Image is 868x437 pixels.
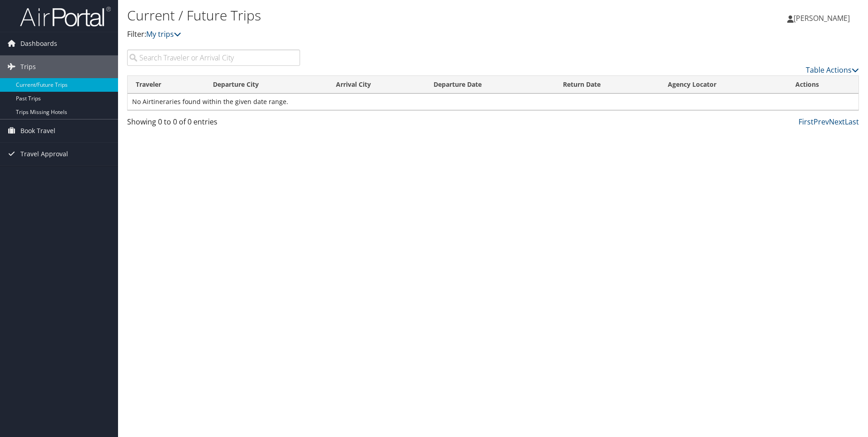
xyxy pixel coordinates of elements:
span: Trips [20,55,36,78]
p: Filter: [127,29,615,40]
a: Last [845,117,859,127]
th: Arrival City: activate to sort column ascending [328,76,425,94]
td: No Airtineraries found within the given date range. [128,94,858,110]
a: Prev [814,117,829,127]
th: Return Date: activate to sort column ascending [555,76,660,94]
a: First [799,117,814,127]
a: Table Actions [806,65,859,75]
div: Showing 0 to 0 of 0 entries [127,116,300,132]
span: [PERSON_NAME] [794,13,850,23]
input: Search Traveler or Arrival City [127,50,300,66]
a: Next [829,117,845,127]
img: airportal-logo.png [20,6,111,27]
th: Traveler: activate to sort column ascending [128,76,205,94]
span: Dashboards [20,32,57,55]
span: Travel Approval [20,143,68,165]
th: Departure City: activate to sort column ascending [205,76,328,94]
th: Actions [787,76,858,94]
h1: Current / Future Trips [127,6,615,25]
span: Book Travel [20,119,55,142]
th: Agency Locator: activate to sort column ascending [660,76,787,94]
a: My trips [146,29,181,39]
a: [PERSON_NAME] [787,5,859,32]
th: Departure Date: activate to sort column descending [425,76,554,94]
